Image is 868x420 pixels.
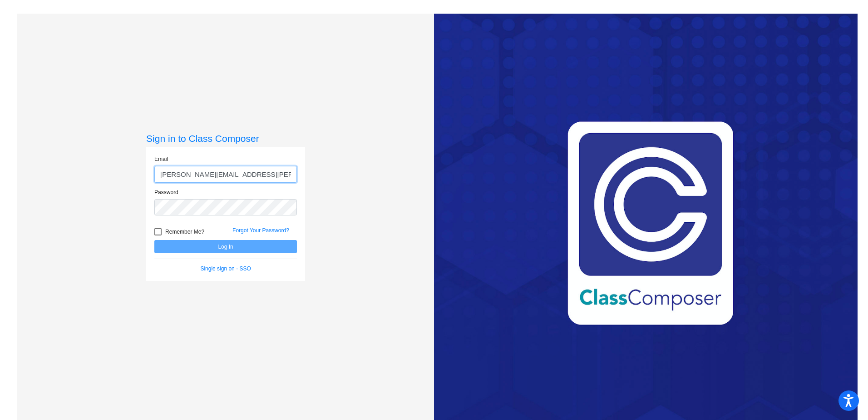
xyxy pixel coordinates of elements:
a: Single sign on - SSO [200,265,251,272]
label: Password [154,188,178,196]
button: Log In [154,240,297,253]
a: Forgot Your Password? [232,227,289,234]
label: Email [154,155,168,163]
span: Remember Me? [165,226,204,237]
h3: Sign in to Class Composer [146,133,305,144]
